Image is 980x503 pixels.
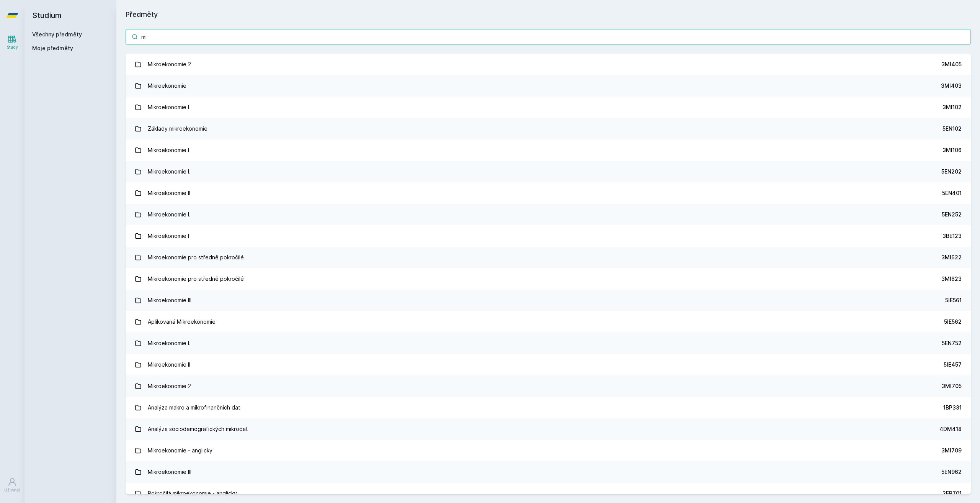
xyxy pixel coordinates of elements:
div: Mikroekonomie 2 [148,57,191,72]
a: Mikroekonomie III 5EN962 [126,461,971,483]
a: Mikroekonomie 2 3MI705 [126,375,971,397]
div: 3BE123 [942,232,962,240]
a: Study [2,31,23,54]
div: 5EN962 [941,468,962,476]
a: Základy mikroekonomie 5EN102 [126,118,971,139]
div: Aplikovaná Mikroekonomie [148,314,216,329]
a: Mikroekonomie pro středně pokročilé 3MI623 [126,268,971,290]
a: Mikroekonomie I. 5EN752 [126,333,971,354]
input: Název nebo ident předmětu… [126,29,971,44]
div: 5IE457 [944,361,962,369]
div: 3MI709 [941,447,962,454]
div: Mikroekonomie I. [148,164,191,179]
a: Analýza sociodemografických mikrodat 4DM418 [126,418,971,440]
div: Mikroekonomie I. [148,336,191,351]
div: 3MI102 [942,103,962,111]
a: Mikroekonomie III 5IE561 [126,290,971,311]
div: Analýza makro a mikrofinančních dat [148,400,240,415]
div: 5EN252 [942,211,962,218]
h1: Předměty [126,9,971,20]
div: 5IE562 [944,318,962,326]
a: Mikroekonomie I 3MI102 [126,97,971,118]
div: 3MI623 [941,275,962,283]
div: 3MI405 [941,61,962,68]
a: Mikroekonomie 3MI403 [126,75,971,97]
div: 5IE561 [945,297,962,304]
div: 3MI403 [941,82,962,90]
div: Analýza sociodemografických mikrodat [148,421,248,437]
div: Mikroekonomie III [148,464,191,480]
a: Mikroekonomie I 3MI106 [126,139,971,161]
div: Pokročilá mikroekonomie - anglicky [148,486,237,501]
a: Mikroekonomie II 5IE457 [126,354,971,375]
div: Mikroekonomie - anglicky [148,443,212,458]
a: Mikroekonomie II 5EN401 [126,182,971,204]
div: Mikroekonomie I [148,228,189,244]
div: 4DM418 [939,425,962,433]
div: 5EN202 [941,168,962,175]
a: Mikroekonomie I 3BE123 [126,225,971,247]
div: Mikroekonomie [148,78,186,93]
a: Všechny předměty [32,31,82,38]
div: 5EN752 [942,339,962,347]
div: Mikroekonomie pro středně pokročilé [148,271,244,287]
div: Mikroekonomie I [148,143,189,158]
div: Mikroekonomie 2 [148,378,191,394]
div: 5EN102 [942,125,962,133]
a: Mikroekonomie - anglicky 3MI709 [126,440,971,461]
a: Mikroekonomie pro středně pokročilé 3MI622 [126,247,971,268]
a: Aplikovaná Mikroekonomie 5IE562 [126,311,971,333]
div: Mikroekonomie I. [148,207,191,222]
div: 5EN401 [942,189,962,197]
a: Mikroekonomie 2 3MI405 [126,54,971,75]
div: Study [7,44,18,50]
span: Moje předměty [32,44,73,52]
div: 3MI622 [941,254,962,261]
div: 3MI705 [942,382,962,390]
div: Mikroekonomie I [148,100,189,115]
div: Uživatel [4,487,20,493]
div: Základy mikroekonomie [148,121,207,136]
div: 1BP331 [943,404,962,411]
div: 2ER701 [942,490,962,497]
div: Mikroekonomie III [148,293,191,308]
a: Uživatel [2,474,23,497]
a: Analýza makro a mikrofinančních dat 1BP331 [126,397,971,418]
div: 3MI106 [942,146,962,154]
div: Mikroekonomie II [148,357,190,372]
div: Mikroekonomie pro středně pokročilé [148,250,244,265]
a: Mikroekonomie I. 5EN202 [126,161,971,182]
div: Mikroekonomie II [148,185,190,201]
a: Mikroekonomie I. 5EN252 [126,204,971,225]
